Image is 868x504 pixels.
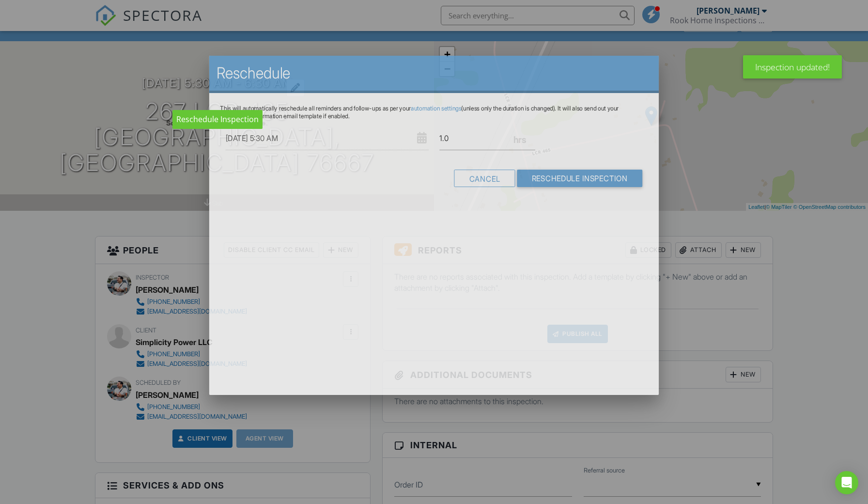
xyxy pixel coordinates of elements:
a: automation settings [411,105,461,112]
input: Reschedule Inspection [517,170,642,187]
p: This will automatically reschedule all reminders and follow-ups as per your (unless only the dura... [220,105,648,120]
div: Cancel [454,170,515,187]
h2: Reschedule [217,63,651,83]
div: Inspection updated! [743,55,842,79]
div: Open Intercom Messenger [835,471,858,494]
